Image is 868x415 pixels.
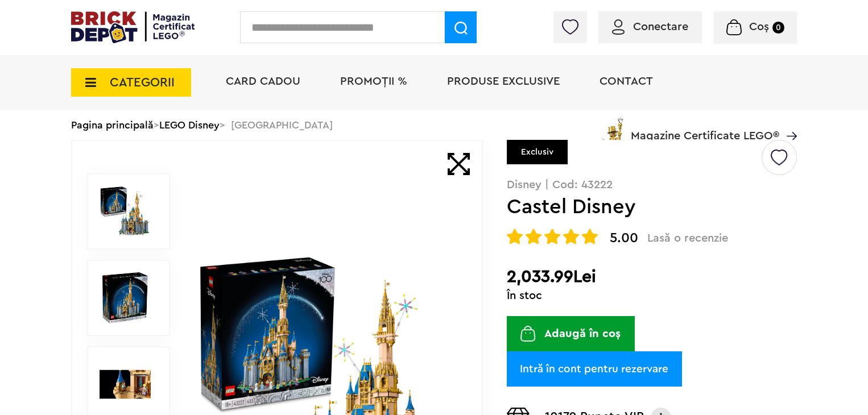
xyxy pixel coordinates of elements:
h2: 2,033.99Lei [507,267,797,287]
span: Coș [749,21,769,32]
a: Conectare [612,21,688,32]
img: Evaluare cu stele [526,229,542,244]
img: Evaluare cu stele [563,229,579,244]
h1: Castel Disney [507,197,760,217]
span: Magazine Certificate LEGO® [631,115,779,142]
a: Produse exclusive [447,76,560,87]
img: Evaluare cu stele [507,229,523,244]
span: 5.00 [610,231,638,245]
span: Conectare [633,21,688,32]
div: Exclusiv [507,140,568,164]
img: Castel Disney LEGO 43222 [100,359,151,410]
small: 0 [772,22,784,34]
img: Castel Disney [100,186,151,237]
img: Evaluare cu stele [582,229,598,244]
a: Contact [600,76,653,87]
a: Card Cadou [226,76,300,87]
span: Lasă o recenzie [647,231,728,245]
a: Magazine Certificate LEGO® [779,115,797,127]
span: CATEGORII [110,76,175,89]
p: Disney | Cod: 43222 [507,179,797,190]
a: Intră în cont pentru rezervare [507,351,682,387]
a: PROMOȚII % [340,76,407,87]
img: Evaluare cu stele [544,229,560,244]
img: Castel Disney [100,272,151,323]
button: Adaugă în coș [507,316,635,351]
div: În stoc [507,290,797,301]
